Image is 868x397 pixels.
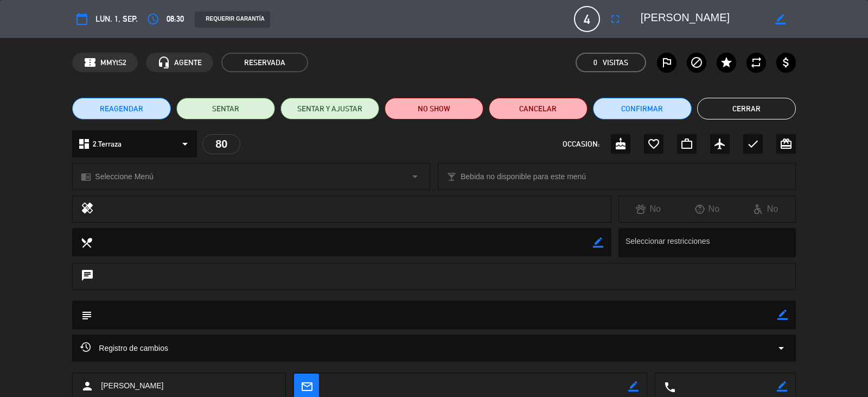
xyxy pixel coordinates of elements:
button: Cancelar [489,98,588,119]
i: favorite_border [647,137,660,150]
i: check [746,137,759,150]
i: arrow_drop_down [775,342,788,355]
i: border_color [777,310,788,320]
span: [PERSON_NAME] [101,380,163,392]
span: AGENTE [174,56,202,69]
div: No [736,202,795,216]
button: NO SHOW [385,98,483,119]
span: Bebida no disponible para este menú [461,171,586,183]
i: person [81,380,94,393]
i: block [690,56,703,69]
span: MMYtS2 [100,56,126,69]
i: local_phone [663,381,675,393]
i: local_bar [446,172,457,182]
i: border_color [775,14,786,24]
i: mail_outline [301,380,312,392]
i: subject [80,309,92,321]
div: No [619,202,678,216]
em: Visitas [603,56,628,69]
i: border_color [593,237,603,248]
button: Confirmar [593,98,692,119]
button: REAGENDAR [72,98,171,119]
button: fullscreen [605,9,625,29]
i: repeat [750,56,763,69]
i: work_outline [680,137,693,150]
i: chat [81,269,94,284]
i: calendar_today [75,12,88,26]
span: Registro de cambios [80,342,168,355]
i: attach_money [780,56,793,69]
i: local_dining [80,236,92,248]
i: access_time [146,12,159,26]
i: outlined_flag [660,56,673,69]
span: 08:30 [167,12,184,26]
span: lun. 1, sep. [95,12,138,26]
i: arrow_drop_down [409,170,422,183]
button: access_time [143,9,163,29]
button: Cerrar [697,98,796,119]
span: 2.Terraza [93,138,122,150]
button: calendar_today [72,9,92,29]
i: card_giftcard [780,137,793,150]
i: fullscreen [609,12,622,26]
span: Seleccione Menú [95,171,153,183]
div: 80 [202,134,240,154]
button: SENTAR [176,98,275,119]
i: arrow_drop_down [178,137,192,150]
i: border_color [628,381,639,392]
i: dashboard [78,137,91,150]
span: 4 [574,6,600,32]
span: 0 [593,56,597,69]
button: SENTAR Y AJUSTAR [280,98,379,119]
span: OCCASION: [563,138,599,150]
span: confirmation_number [84,56,97,69]
i: border_color [777,381,787,392]
i: airplanemode_active [713,137,726,150]
i: cake [614,137,627,150]
span: REAGENDAR [100,103,143,115]
i: star [720,56,733,69]
span: RESERVADA [221,53,308,72]
i: chrome_reader_mode [81,172,91,182]
i: headset_mic [157,56,170,69]
div: REQUERIR GARANTÍA [195,11,270,28]
div: No [678,202,736,216]
i: healing [81,201,94,217]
